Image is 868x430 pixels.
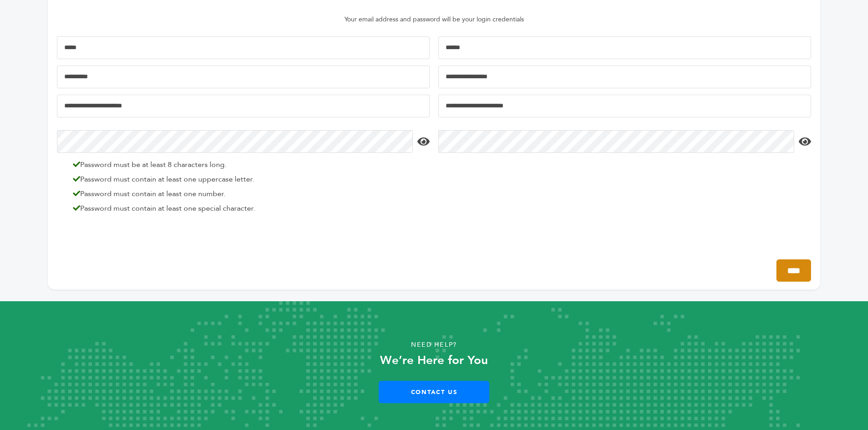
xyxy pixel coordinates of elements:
input: Confirm Email Address* [438,95,811,117]
p: Need Help? [43,338,825,352]
a: Contact Us [379,381,489,403]
li: Password must be at least 8 characters long. [68,159,427,170]
li: Password must contain at least one number. [68,188,427,199]
p: Your email address and password will be your login credentials [62,14,806,25]
strong: We’re Here for You [380,352,488,369]
li: Password must contain at least one uppercase letter. [68,174,427,185]
input: First Name* [57,36,430,59]
input: Email Address* [57,95,430,117]
input: Confirm Password* [438,130,794,153]
input: Password* [57,130,413,153]
input: Mobile Phone Number [57,66,430,88]
iframe: reCAPTCHA [57,224,195,259]
input: Last Name* [438,36,811,59]
input: Job Title* [438,66,811,88]
li: Password must contain at least one special character. [68,203,427,214]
